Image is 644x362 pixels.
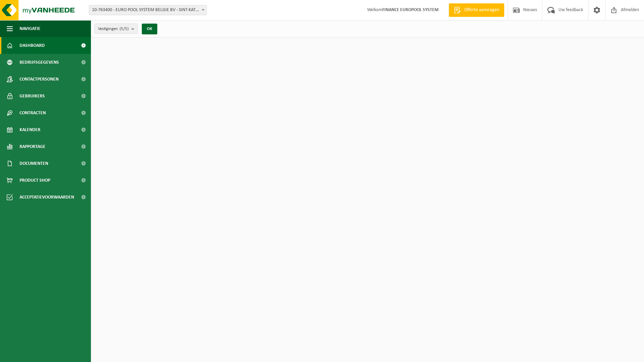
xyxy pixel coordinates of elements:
[382,7,439,12] strong: FINANCE EUROPOOL SYSTEM
[120,27,129,31] count: (5/5)
[20,138,45,155] span: Rapportage
[142,24,157,34] button: OK
[20,20,40,37] span: Navigatie
[20,104,46,121] span: Contracten
[89,5,207,15] span: 10-763400 - EURO POOL SYSTEM BELGIE BV - SINT-KATELIJNE-WAVER
[98,24,129,34] span: Vestigingen
[20,54,59,71] span: Bedrijfsgegevens
[94,24,138,34] button: Vestigingen(5/5)
[20,71,59,88] span: Contactpersonen
[89,5,206,15] span: 10-763400 - EURO POOL SYSTEM BELGIE BV - SINT-KATELIJNE-WAVER
[20,88,45,104] span: Gebruikers
[20,37,45,54] span: Dashboard
[462,7,501,13] span: Offerte aanvragen
[20,172,50,189] span: Product Shop
[20,189,74,206] span: Acceptatievoorwaarden
[449,3,504,17] a: Offerte aanvragen
[20,155,48,172] span: Documenten
[20,121,40,138] span: Kalender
